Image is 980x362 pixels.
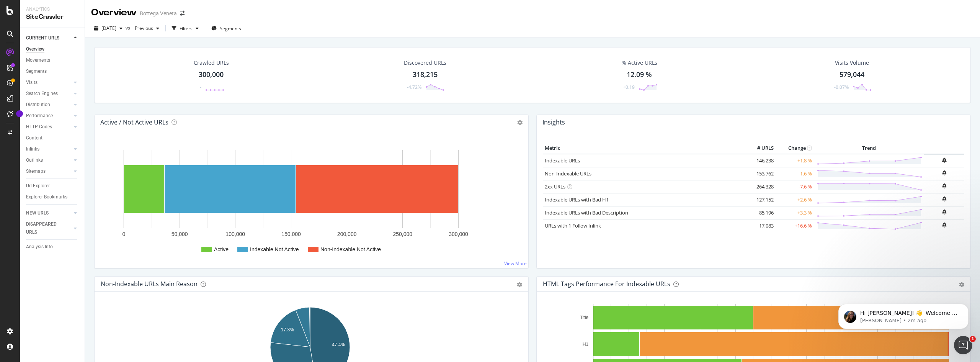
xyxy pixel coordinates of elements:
[26,193,67,201] div: Explorer Bookmarks
[776,143,814,154] th: Change
[745,154,776,167] td: 146,238
[814,143,924,154] th: Trend
[332,342,345,347] text: 47.4%
[26,243,53,251] div: Analysis Info
[834,84,849,90] div: -0.07%
[970,336,976,342] span: 1
[745,180,776,193] td: 264,328
[545,196,609,203] a: Indexable URLs with Bad H1
[26,123,72,131] a: HTTP Codes
[101,143,519,262] svg: A chart.
[840,70,864,80] div: 579,044
[33,29,132,36] p: Message from Laura, sent 2m ago
[26,45,44,53] div: Overview
[140,10,177,17] div: Bottega Veneta
[171,231,188,237] text: 50,000
[942,223,946,228] div: bell-plus
[942,210,946,215] div: bell-plus
[337,231,357,237] text: 200,000
[100,117,168,128] h4: Active / Not Active URLs
[132,25,153,31] span: Previous
[545,157,580,164] a: Indexable URLs
[180,11,185,16] div: arrow-right-arrow-left
[220,25,241,32] span: Segments
[26,156,72,164] a: Outlinks
[91,22,126,34] button: [DATE]
[542,117,565,128] h4: Insights
[959,282,964,287] div: gear
[26,220,72,236] a: DISAPPEARED URLS
[26,13,78,21] div: SiteCrawler
[126,25,132,31] span: vs
[26,209,72,217] a: NEW URLS
[942,170,946,175] div: bell-plus
[26,56,79,64] a: Movements
[91,6,137,19] div: Overview
[449,231,468,237] text: 300,000
[745,143,776,154] th: # URLS
[413,70,438,80] div: 318,215
[776,219,814,232] td: +16.6 %
[226,231,245,237] text: 100,000
[545,170,591,177] a: Non-Indexable URLs
[776,180,814,193] td: -7.6 %
[26,134,79,142] a: Content
[122,231,126,237] text: 0
[404,59,446,67] div: Discovered URLs
[200,84,201,90] div: -
[26,167,46,175] div: Sitemaps
[26,34,59,42] div: CURRENT URLS
[545,222,601,229] a: URLs with 1 Follow Inlink
[776,193,814,206] td: +2.6 %
[180,25,193,32] div: Filters
[16,110,23,117] div: Tooltip anchor
[26,79,72,87] a: Visits
[827,288,980,341] iframe: Intercom notifications message
[26,209,49,217] div: NEW URLS
[545,183,565,190] a: 2xx URLs
[622,59,657,67] div: % Active URLs
[26,90,72,98] a: Search Engines
[26,67,47,75] div: Segments
[407,84,421,90] div: -4.72%
[26,145,39,153] div: Inlinks
[776,167,814,180] td: -1.6 %
[517,282,522,287] div: gear
[942,183,946,188] div: bell-plus
[26,112,53,120] div: Performance
[250,246,299,252] text: Indexable Not Active
[26,134,42,142] div: Content
[26,123,52,131] div: HTTP Codes
[214,246,229,252] text: Active
[623,84,635,90] div: +0.19
[132,22,162,34] button: Previous
[101,25,116,31] span: 2025 Oct. 12th
[33,22,132,66] span: Hi [PERSON_NAME]! 👋 Welcome to Botify chat support! Have a question? Reply to this message and ou...
[208,22,244,34] button: Segments
[26,220,65,236] div: DISAPPEARED URLS
[583,342,589,347] text: H1
[26,193,79,201] a: Explorer Bookmarks
[745,219,776,232] td: 17,083
[26,6,78,13] div: Analytics
[745,206,776,219] td: 85,196
[281,327,294,333] text: 17.3%
[26,101,50,109] div: Distribution
[543,143,745,154] th: Metric
[199,70,224,80] div: 300,000
[101,280,198,288] div: Non-Indexable URLs Main Reason
[26,243,79,251] a: Analysis Info
[580,315,589,320] text: Title
[281,231,301,237] text: 150,000
[627,70,652,80] div: 12.09 %
[26,101,72,109] a: Distribution
[26,156,43,164] div: Outlinks
[504,260,527,267] a: View More
[320,246,381,252] text: Non-Indexable Not Active
[545,209,628,216] a: Indexable URLs with Bad Description
[26,45,79,53] a: Overview
[26,56,50,64] div: Movements
[745,193,776,206] td: 127,152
